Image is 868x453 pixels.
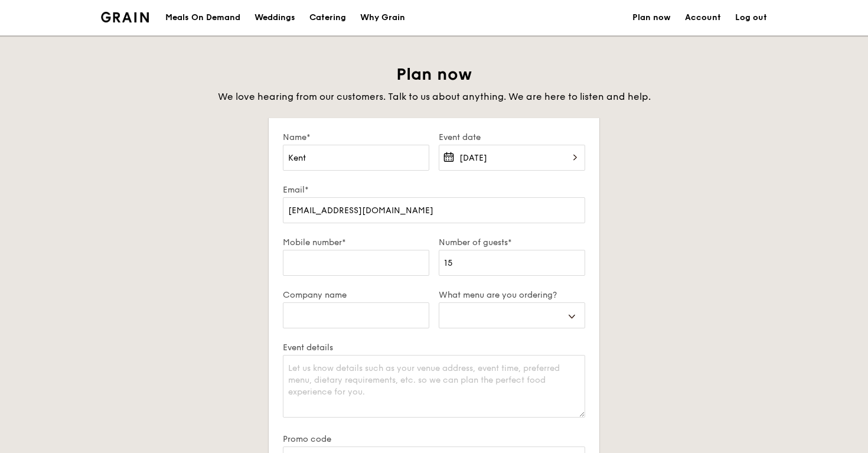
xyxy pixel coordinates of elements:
[439,290,585,300] label: What menu are you ordering?
[283,237,429,247] label: Mobile number*
[218,91,651,102] span: We love hearing from our customers. Talk to us about anything. We are here to listen and help.
[283,434,585,444] label: Promo code
[283,290,429,300] label: Company name
[283,343,585,353] label: Event details
[283,185,585,195] label: Email*
[283,132,429,142] label: Name*
[283,355,585,418] textarea: Let us know details such as your venue address, event time, preferred menu, dietary requirements,...
[396,64,472,84] span: Plan now
[101,12,149,22] img: Grain
[439,237,585,247] label: Number of guests*
[439,132,585,142] label: Event date
[101,12,149,22] a: Logotype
